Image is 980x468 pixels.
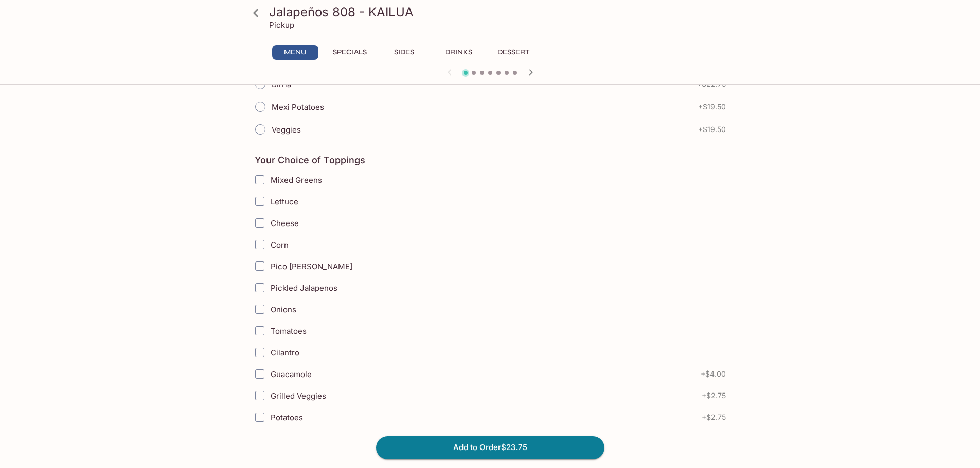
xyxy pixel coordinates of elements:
span: + $4.00 [701,370,726,378]
span: Cilantro [271,348,299,358]
p: Pickup [269,20,294,30]
span: Mixed Greens [271,175,322,185]
span: Corn [271,240,289,250]
span: Potatoes [271,413,303,422]
span: + $19.50 [698,125,726,134]
button: Drinks [436,45,482,60]
span: Grilled Veggies [271,391,326,401]
span: + $2.75 [702,391,726,400]
span: Mexi Potatoes [272,102,324,112]
span: Tomatoes [271,326,307,336]
span: Lettuce [271,197,298,207]
button: Add to Order$23.75 [376,436,604,459]
button: Dessert [490,45,537,60]
span: Guacamole [271,369,312,379]
button: Menu [272,45,318,60]
span: Onions [271,305,296,314]
span: Pico [PERSON_NAME] [271,261,352,271]
button: Specials [327,45,373,60]
h3: Jalapeños 808 - KAILUA [269,4,729,20]
span: Cheese [271,218,299,228]
button: Sides [381,45,427,60]
span: Veggies [272,125,301,135]
span: Pickled Jalapenos [271,283,337,293]
span: + $19.50 [698,103,726,111]
h4: Your Choice of Toppings [255,155,365,166]
span: + $2.75 [702,413,726,421]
